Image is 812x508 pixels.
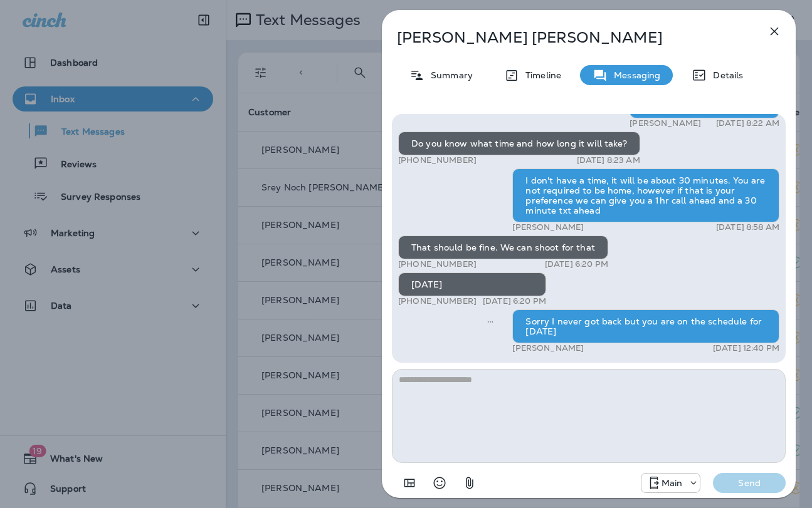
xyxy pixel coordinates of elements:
[398,259,477,269] p: [PHONE_NUMBER]
[398,236,608,259] div: That should be fine. We can shoot for that
[716,222,779,232] p: [DATE] 8:58 AM
[424,70,473,80] p: Summary
[608,70,660,80] p: Messaging
[397,29,739,46] p: [PERSON_NAME] [PERSON_NAME]
[713,343,779,353] p: [DATE] 12:40 PM
[512,168,779,222] div: I don't have a time, it will be about 30 minutes. You are not required to be home, however if tha...
[398,132,640,155] div: Do you know what time and how long it will take?
[487,315,493,326] span: Sent
[707,70,743,80] p: Details
[641,475,700,490] div: +1 (817) 482-3792
[716,118,779,128] p: [DATE] 8:22 AM
[512,309,779,343] div: Sorry I never got back but you are on the schedule for [DATE]
[512,222,584,232] p: [PERSON_NAME]
[630,118,701,128] p: [PERSON_NAME]
[545,259,608,269] p: [DATE] 6:20 PM
[577,155,640,165] p: [DATE] 8:23 AM
[519,70,561,80] p: Timeline
[397,470,422,495] button: Add in a premade template
[662,478,683,488] p: Main
[398,296,477,306] p: [PHONE_NUMBER]
[512,343,584,353] p: [PERSON_NAME]
[483,296,546,306] p: [DATE] 6:20 PM
[398,272,546,296] div: [DATE]
[398,155,477,165] p: [PHONE_NUMBER]
[427,470,452,495] button: Select an emoji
